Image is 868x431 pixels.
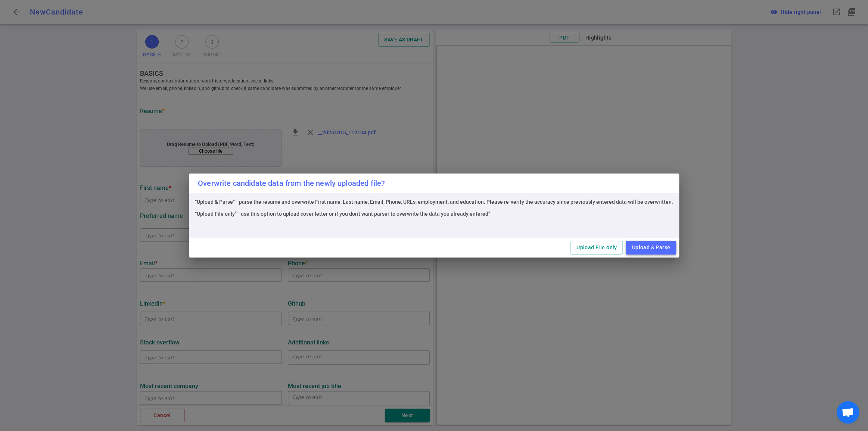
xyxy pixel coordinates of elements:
div: “Upload File only” - use this option to upload cover letter or if you don't want parser to overwr... [195,211,673,217]
button: Upload & Parse [626,241,676,254]
div: Open chat [837,401,859,424]
button: Upload File only [570,241,623,254]
div: “Upload & Parse” - parse the resume and overwrite First name, Last name, Email, Phone, URLs, empl... [195,199,673,205]
h2: Overwrite candidate data from the newly uploaded file? [189,174,679,193]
